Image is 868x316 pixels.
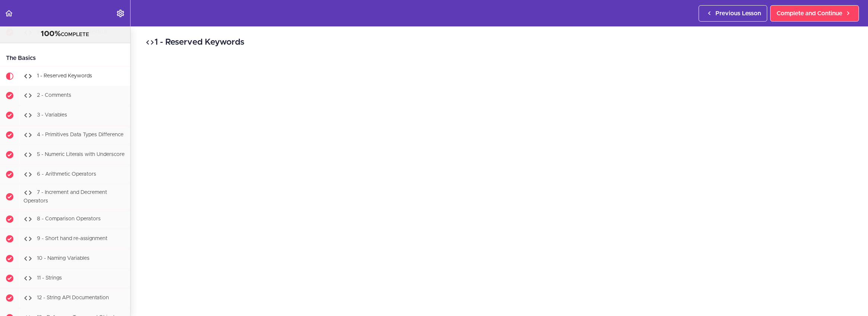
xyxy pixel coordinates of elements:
[37,93,71,98] span: 2 - Comments
[37,74,92,79] span: 1 - Reserved Keywords
[145,36,853,49] h2: 1 - Reserved Keywords
[4,9,13,18] svg: Back to course curriculum
[37,275,62,281] span: 11 - Strings
[23,190,107,204] span: 7 - Increment and Decrement Operators
[37,152,125,157] span: 5 - Numeric Literals with Underscore
[37,216,101,221] span: 8 - Comparison Operators
[9,29,121,39] div: COMPLETE
[37,133,123,138] span: 4 - Primitives Data Types Difference
[715,9,761,18] span: Previous Lesson
[37,172,96,177] span: 6 - Arithmetic Operators
[41,30,61,38] span: 100%
[37,256,90,261] span: 10 - Naming Variables
[116,9,125,18] svg: Settings Menu
[37,113,67,118] span: 3 - Variables
[37,236,107,241] span: 9 - Short hand re-assignment
[37,295,109,300] span: 12 - String API Documentation
[770,5,859,22] a: Complete and Continue
[777,9,842,18] span: Complete and Continue
[699,5,767,22] a: Previous Lesson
